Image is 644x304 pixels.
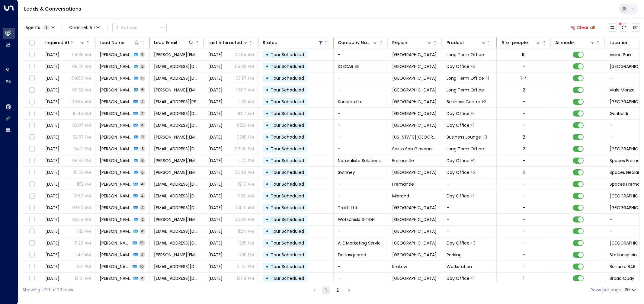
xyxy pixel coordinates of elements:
div: • [266,132,269,142]
div: Button group with a nested menu [112,23,167,32]
span: Tour Scheduled [271,63,304,69]
span: Konsileo Ltd [338,99,363,105]
span: Long Term Office [447,75,484,81]
span: Tour Scheduled [271,146,304,152]
td: - [334,72,388,84]
span: Day Office [447,158,469,164]
div: 10 [522,52,526,58]
div: - [523,228,525,234]
span: Toggle select row [28,145,36,153]
div: • [266,191,269,201]
span: Oct 13, 2025 [208,122,223,128]
div: Product [447,39,487,46]
span: Long Term Office [447,87,484,93]
span: Oct 13, 2025 [45,87,59,93]
td: - [334,273,388,284]
span: 2 [140,217,145,222]
div: AI mode [555,39,574,46]
span: Oct 13, 2025 [208,99,223,105]
span: Oct 13, 2025 [45,63,59,69]
span: lynne@swinney.com.au [154,169,200,175]
span: Naturaliste Solutions [338,158,381,164]
span: Oct 13, 2025 [208,134,223,140]
span: Milano [392,87,437,93]
span: Oct 13, 2025 [208,110,223,117]
td: - [442,214,497,225]
span: Rebecah Ettridge [100,158,132,164]
span: Yesterday [208,228,223,234]
div: Status [263,39,277,46]
div: • [266,155,269,166]
p: 02:11 AM [238,193,254,199]
div: Last Interacted [208,39,242,46]
td: - [442,202,497,213]
span: Tour Scheduled [271,181,304,187]
span: 8 [140,146,145,151]
span: Toggle select row [28,133,36,141]
div: • [266,144,269,154]
div: Region [392,39,432,46]
span: Jade Thorne-Lignarski [100,99,132,105]
div: Location [610,39,629,46]
span: artie@topleveltrainer.com [154,134,200,140]
div: • [266,97,269,107]
div: Lead Name [100,39,140,46]
span: Oct 13, 2025 [45,169,59,175]
label: Rows per page: [591,287,622,293]
span: 4 [139,205,145,210]
div: Day Office,Meeting Room,Workstation [482,134,487,140]
button: Actions [112,23,167,32]
span: Exeter [392,99,437,105]
p: 10:07 AM [236,87,254,93]
span: melanie.loeffelberger@wotschiski.com [154,216,200,222]
p: 09:52 AM [72,87,91,93]
span: 6 [140,64,145,69]
span: Romina Zorzini [100,205,132,211]
td: - [334,190,388,202]
span: Oct 13, 2025 [45,122,59,128]
p: 08:57 PM [72,158,91,164]
div: Meeting Room [485,75,489,81]
span: sverrir@innskot.is [154,75,200,81]
p: 04:12 PM [73,146,91,152]
span: Yesterday [208,216,223,222]
span: Reykjavík [392,75,437,81]
span: Yesterday [208,181,223,187]
div: Long Term Office,Workstation [470,158,476,164]
button: Agents1 [23,23,57,32]
div: - [523,158,525,164]
span: Yesterday [45,228,59,234]
span: Vision Park [610,52,632,58]
span: Daniela Simic [100,228,132,234]
div: - [523,63,525,69]
span: Oct 13, 2025 [45,146,59,152]
span: Day Office [447,122,469,128]
div: • [266,108,269,119]
div: Product [447,39,464,46]
span: Oct 13, 2025 [208,63,223,69]
span: Oct 13, 2025 [208,158,223,164]
button: Customize [608,23,617,32]
button: Go to next page [345,286,353,294]
span: Johannes Dolo [100,193,132,199]
div: Lead Name [100,39,124,46]
span: Toggle select row [28,181,36,188]
td: - [334,84,388,96]
p: 10:02 PM [74,169,91,175]
span: Oct 13, 2025 [45,52,59,58]
span: Shadi Badran [100,110,132,117]
span: Toggle select row [28,192,36,200]
span: Tour Scheduled [271,205,304,211]
span: Sverrir Hreidarsson [100,75,132,81]
p: 11:07 AM [238,110,254,117]
p: 11:02 PM [238,158,254,164]
p: 03:58 AM [72,216,91,222]
p: 03:57 PM [235,75,254,81]
span: shadikbb@hotmail.com [154,110,200,117]
span: susanna.holt@olisystems.com [154,52,200,58]
span: stefanohk@gmail.com [154,146,200,152]
td: - [334,178,388,190]
span: Business Lounge [447,134,481,140]
span: Yesterday [208,169,223,175]
span: Tour Scheduled [271,122,304,128]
